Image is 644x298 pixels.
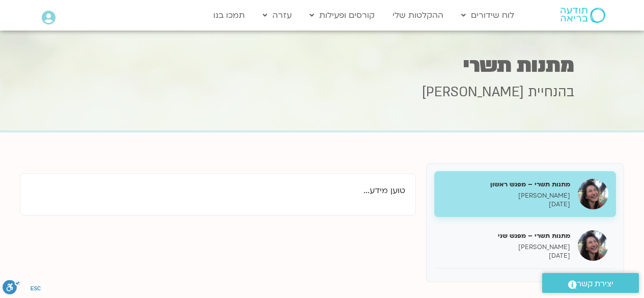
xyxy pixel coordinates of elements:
img: מתנות תשרי – מפגש שני [578,230,608,261]
h5: מתנות תשרי – מפגש ראשון [442,180,570,189]
img: מתנות תשרי – מפגש ראשון [578,179,608,209]
span: יצירת קשר [577,277,613,291]
p: טוען מידע... [31,184,405,198]
h5: מתנות תשרי – מפגש שני [442,231,570,240]
p: [DATE] [442,252,570,260]
span: בהנחיית [528,83,574,101]
a: יצירת קשר [542,273,639,293]
a: עזרה [258,6,297,25]
p: [DATE] [442,200,570,209]
a: תמכו בנו [208,6,250,25]
p: [PERSON_NAME] [442,192,570,200]
a: קורסים ופעילות [304,6,380,25]
img: תודעה בריאה [561,8,605,23]
p: [PERSON_NAME] [442,243,570,252]
a: לוח שידורים [456,6,519,25]
h1: מתנות תשרי [70,56,574,75]
a: ההקלטות שלי [387,6,449,25]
